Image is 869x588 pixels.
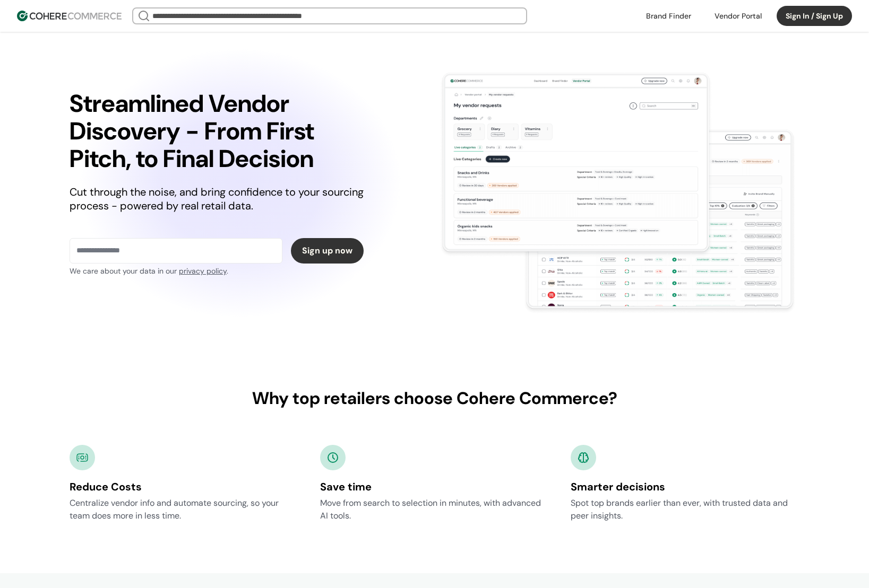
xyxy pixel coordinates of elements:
div: Reduce Costs [70,479,299,495]
div: Smarter decisions [571,479,800,495]
div: Why top retailers choose Cohere Commerce? [70,385,800,411]
div: Streamlined Vendor Discovery - From First Pitch, to Final Decision [70,90,364,172]
img: Cohere Logo [17,11,122,21]
div: Spot top brands earlier than ever, with trusted data and peer insights. [571,497,800,522]
a: privacy policy [179,266,227,276]
div: Centralize vendor info and automate sourcing, so your team does more in less time. [70,497,299,522]
button: Sign up now [291,238,364,264]
div: Save time [320,479,549,495]
div: We care about your data in our . [70,266,364,277]
button: Sign In / Sign Up [777,6,852,26]
div: Cut through the noise, and bring confidence to your sourcing process - powered by real retail data. [70,185,364,213]
div: Move from search to selection in minutes, with advanced AI tools. [320,497,549,522]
